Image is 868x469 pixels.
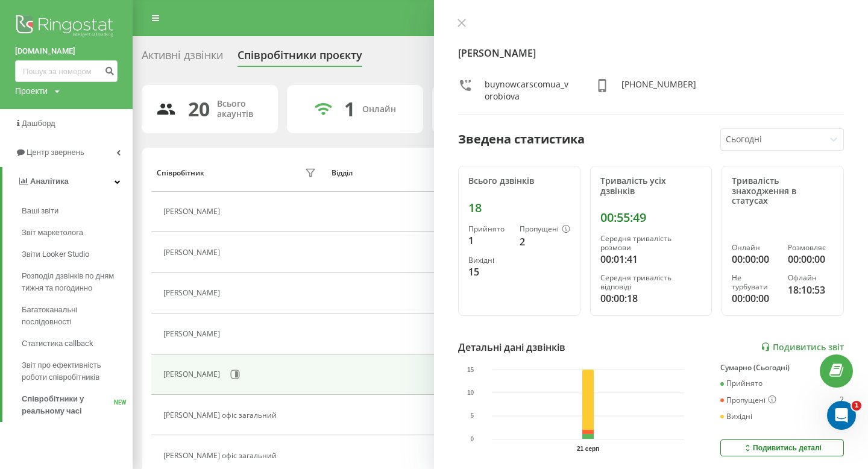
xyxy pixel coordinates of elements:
[621,78,696,102] div: [PHONE_NUMBER]
[468,233,510,248] div: 1
[577,445,599,452] text: 21 серп
[720,395,776,405] div: Пропущені
[22,205,58,217] span: Ваші звіти
[720,379,763,388] div: Прийнято
[22,244,133,265] a: Звіти Looker Studio
[22,333,133,354] a: Статистика callback
[22,222,133,244] a: Звіт маркетолога
[468,176,570,186] div: Всього дзвінків
[600,234,702,252] div: Середня тривалість розмови
[471,412,474,419] text: 5
[30,177,69,186] span: Аналiтика
[22,248,89,260] span: Звіти Looker Studio
[217,99,263,119] div: Всього акаунтів
[600,210,702,225] div: 00:55:49
[852,401,861,411] span: 1
[468,225,510,233] div: Прийнято
[458,340,565,354] div: Детальні дані дзвінків
[22,304,127,328] span: Багатоканальні послідовності
[22,270,127,294] span: Розподіл дзвінків по дням тижня та погодинно
[788,274,834,282] div: Офлайн
[458,130,585,148] div: Зведена статистика
[163,207,223,216] div: [PERSON_NAME]
[485,78,571,102] div: buynowcarscomua_vorobiova
[163,370,223,379] div: [PERSON_NAME]
[732,176,834,206] div: Тривалість знаходження в статусах
[720,439,844,456] button: Подивитись деталі
[600,274,702,291] div: Середня тривалість відповіді
[22,227,83,239] span: Звіт маркетолога
[163,411,280,420] div: [PERSON_NAME] офіс загальний
[22,393,114,417] span: Співробітники у реальному часі
[743,443,822,453] div: Подивитись деталі
[22,388,133,422] a: Співробітники у реальному часіNEW
[332,169,353,177] div: Відділ
[467,389,474,396] text: 10
[468,265,510,279] div: 15
[788,252,834,266] div: 00:00:00
[15,60,118,82] input: Пошук за номером
[468,201,570,215] div: 18
[157,169,204,177] div: Співробітник
[788,244,834,252] div: Розмовляє
[163,452,280,460] div: [PERSON_NAME] офіс загальний
[520,234,570,249] div: 2
[600,291,702,306] div: 00:00:18
[362,104,396,115] div: Онлайн
[600,176,702,197] div: Тривалість усіх дзвінків
[468,256,510,265] div: Вихідні
[237,49,362,68] div: Співробітники проєкту
[840,379,844,388] div: 1
[720,412,752,421] div: Вихідні
[840,395,844,405] div: 2
[15,45,118,57] a: [DOMAIN_NAME]
[163,289,223,297] div: [PERSON_NAME]
[27,148,84,157] span: Центр звернень
[732,252,778,266] div: 00:00:00
[720,364,844,372] div: Сумарно (Сьогодні)
[15,85,48,97] div: Проекти
[732,291,778,306] div: 00:00:00
[188,98,210,121] div: 20
[22,354,133,388] a: Звіт про ефективність роботи співробітників
[761,342,844,352] a: Подивитись звіт
[22,119,55,128] span: Дашборд
[22,299,133,333] a: Багатоканальні послідовності
[458,46,844,60] h4: [PERSON_NAME]
[163,330,223,338] div: [PERSON_NAME]
[2,167,133,196] a: Аналiтика
[22,200,133,222] a: Ваші звіти
[163,248,223,257] div: [PERSON_NAME]
[15,12,118,42] img: Ringostat logo
[732,274,778,291] div: Не турбувати
[600,252,702,266] div: 00:01:41
[344,98,355,121] div: 1
[142,49,223,68] div: Активні дзвінки
[827,401,856,430] iframe: Intercom live chat
[732,244,778,252] div: Онлайн
[471,436,474,442] text: 0
[520,225,570,234] div: Пропущені
[22,359,127,383] span: Звіт про ефективність роботи співробітників
[467,367,474,373] text: 15
[788,283,834,297] div: 18:10:53
[22,338,93,350] span: Статистика callback
[22,265,133,299] a: Розподіл дзвінків по дням тижня та погодинно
